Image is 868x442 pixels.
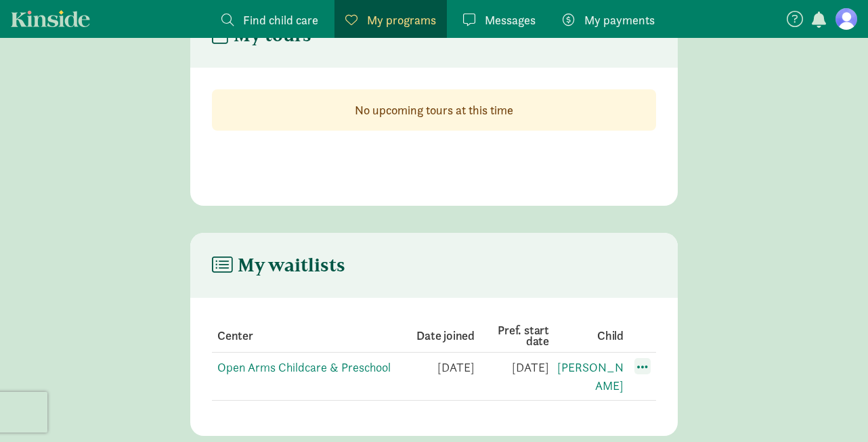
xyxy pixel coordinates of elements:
[400,319,475,353] th: Date joined
[217,359,391,375] a: Open Arms Childcare & Preschool
[557,359,624,393] a: [PERSON_NAME]
[485,11,536,29] span: Messages
[355,102,513,118] strong: No upcoming tours at this time
[243,11,318,29] span: Find child care
[11,10,90,27] a: Kinside
[475,319,549,353] th: Pref. start date
[549,319,624,353] th: Child
[584,11,655,29] span: My payments
[475,353,549,401] td: [DATE]
[212,319,400,353] th: Center
[367,11,436,29] span: My programs
[400,353,475,401] td: [DATE]
[212,255,345,276] h4: My waitlists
